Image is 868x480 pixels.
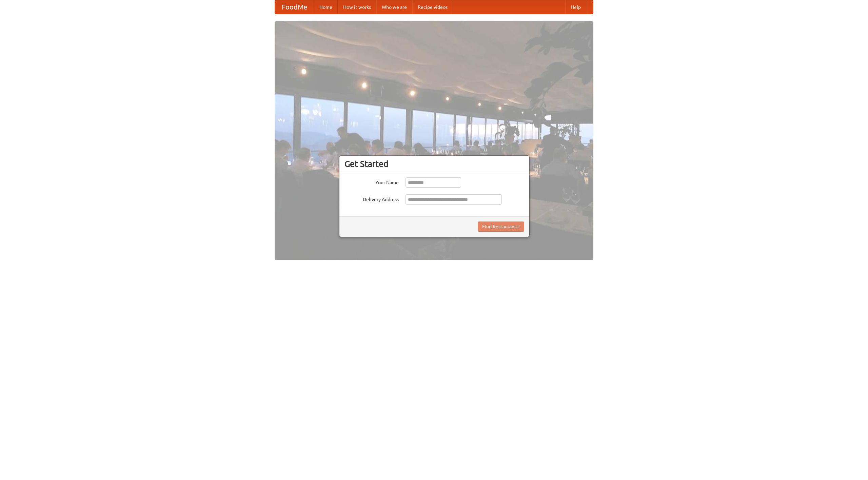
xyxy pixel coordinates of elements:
h3: Get Started [344,159,524,169]
label: Your Name [344,177,399,186]
a: FoodMe [275,0,314,14]
label: Delivery Address [344,194,399,203]
a: Home [314,0,338,14]
a: How it works [338,0,376,14]
button: Find Restaurants! [478,222,524,232]
a: Help [565,0,586,14]
a: Recipe videos [412,0,453,14]
a: Who we are [376,0,412,14]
